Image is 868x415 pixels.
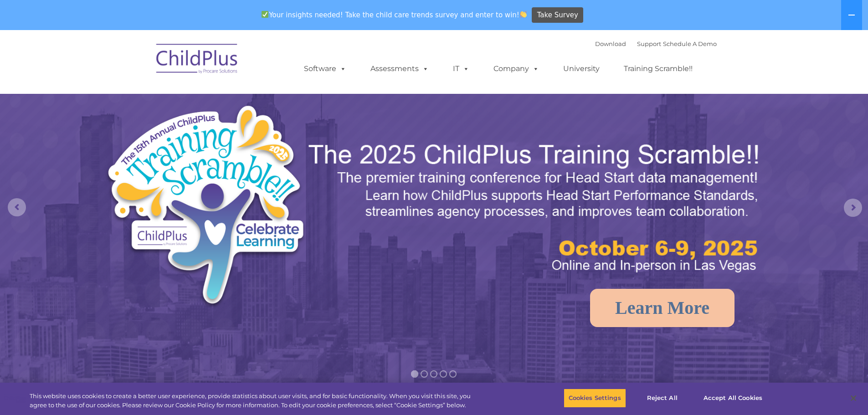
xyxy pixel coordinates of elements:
[361,60,438,78] a: Assessments
[595,40,717,47] font: |
[520,11,527,18] img: 👏
[262,11,268,18] img: ✅
[634,389,691,408] button: Reject All
[564,389,626,408] button: Cookies Settings
[127,60,154,67] span: Last name
[30,392,478,410] div: This website uses cookies to create a better user experience, provide statistics about user visit...
[554,60,609,78] a: University
[295,60,355,78] a: Software
[595,40,626,47] a: Download
[843,388,863,408] button: Close
[590,289,734,327] a: Learn More
[127,97,165,104] span: Phone number
[152,37,243,83] img: ChildPlus by Procare Solutions
[444,60,478,78] a: IT
[615,60,702,78] a: Training Scramble!!
[663,40,717,47] a: Schedule A Demo
[699,389,767,408] button: Accept All Cookies
[532,7,583,23] a: Take Survey
[258,6,531,24] span: Your insights needed! Take the child care trends survey and enter to win!
[637,40,661,47] a: Support
[484,60,548,78] a: Company
[537,7,578,23] span: Take Survey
